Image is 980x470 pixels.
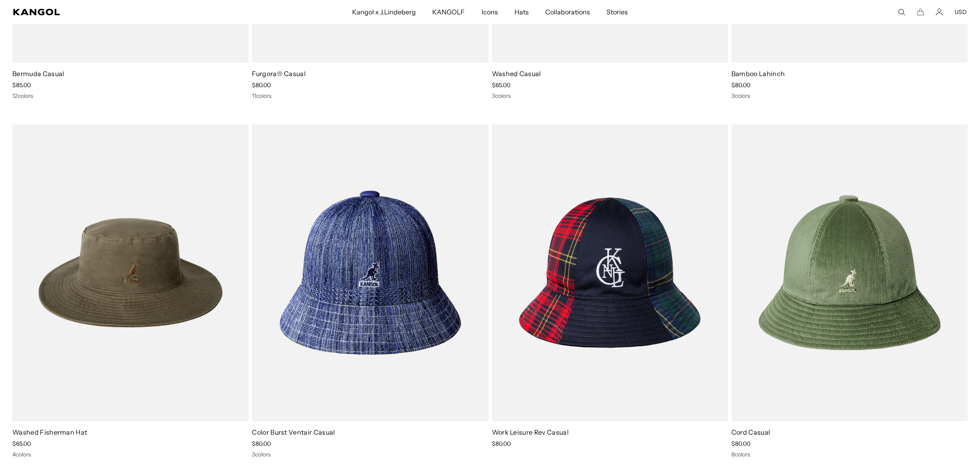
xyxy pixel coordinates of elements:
[898,8,905,16] summary: Search here
[492,69,541,78] a: Washed Casual
[492,440,511,447] span: $80.00
[252,124,488,421] img: Color Burst Ventair Casual
[731,451,968,458] div: 8 colors
[917,8,924,16] button: Cart
[731,92,968,100] div: 3 colors
[252,92,488,100] div: 11 colors
[12,92,249,100] div: 12 colors
[731,440,750,447] span: $80.00
[12,451,249,458] div: 4 colors
[252,440,271,447] span: $80.00
[252,69,306,78] a: Furgora® Casual
[12,124,249,421] img: Washed Fisherman Hat
[492,124,728,421] img: Work Leisure Rev Casual
[12,440,31,447] span: $65.00
[252,428,335,436] a: Color Burst Ventair Casual
[731,124,968,421] img: Cord Casual
[492,92,728,100] div: 3 colors
[13,9,233,15] a: Kangol
[12,69,64,78] a: Bermuda Casual
[12,81,31,89] span: $85.00
[12,428,87,436] a: Washed Fisherman Hat
[731,69,785,78] a: Bamboo Lahinch
[252,81,271,89] span: $80.00
[955,8,967,16] button: USD
[492,81,510,89] span: $65.00
[492,428,569,436] a: Work Leisure Rev Casual
[252,451,488,458] div: 3 colors
[936,8,943,16] a: Account
[731,81,750,89] span: $80.00
[731,428,770,436] a: Cord Casual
